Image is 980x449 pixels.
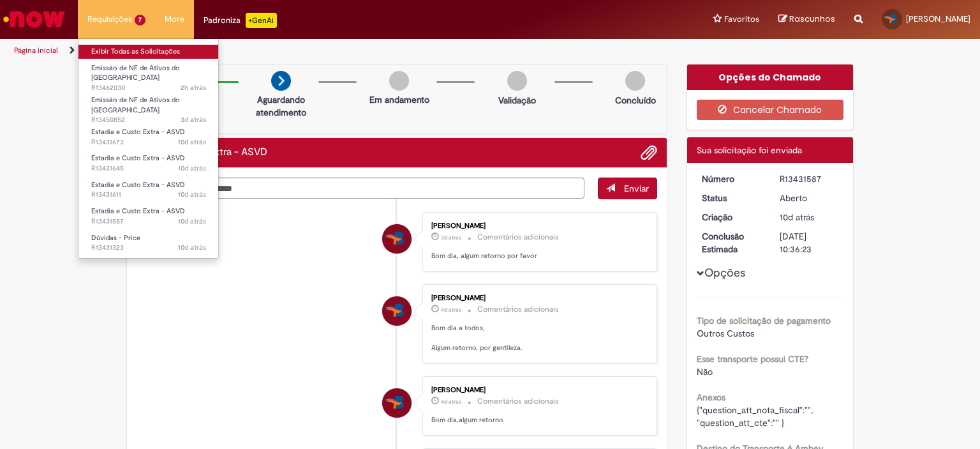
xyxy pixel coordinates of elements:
[389,71,409,91] img: img-circle-grey.png
[431,386,644,394] div: [PERSON_NAME]
[697,100,844,120] button: Cancelar Chamado
[178,137,206,147] time: 20/08/2025 10:49:11
[441,306,461,314] time: 26/08/2025 09:13:52
[78,38,219,259] ul: Requisições
[382,388,412,418] div: Thiago César
[178,190,206,199] span: 10d atrás
[692,211,771,224] dt: Criação
[178,137,206,147] span: 10d atrás
[692,172,771,185] dt: Número
[369,93,429,106] p: Em andamento
[780,211,814,223] time: 20/08/2025 10:36:19
[178,217,206,226] span: 10d atrás
[598,178,657,199] button: Enviar
[10,39,644,63] ul: Trilhas de página
[697,366,713,377] span: Não
[91,95,180,115] span: Emissão de NF de Ativos do [GEOGRAPHIC_DATA]
[906,13,970,24] span: [PERSON_NAME]
[87,13,132,26] span: Requisições
[724,13,759,26] span: Favoritos
[697,392,725,403] b: Anexos
[778,13,835,26] a: Rascunhos
[91,233,140,243] span: Dúvidas - Price
[441,234,461,241] time: 27/08/2025 08:22:57
[91,115,206,125] span: R13450852
[697,315,831,326] b: Tipo de solicitação de pagamento
[441,306,461,314] span: 4d atrás
[78,178,219,202] a: Aberto R13431611 : Estadia e Custo Extra - ASVD
[178,164,206,173] span: 10d atrás
[165,13,184,26] span: More
[697,328,754,339] span: Outros Custos
[178,243,206,252] span: 10d atrás
[780,211,814,223] span: 10d atrás
[382,296,412,326] div: Thiago César
[431,251,644,261] p: Bom dia, algum retorno por favor
[91,127,185,137] span: Estadia e Custo Extra - ASVD
[14,45,58,56] a: Página inicial
[246,13,277,28] p: +GenAi
[692,192,771,204] dt: Status
[477,396,559,407] small: Comentários adicionais
[91,243,206,253] span: R13431323
[91,63,180,83] span: Emissão de NF de Ativos do [GEOGRAPHIC_DATA]
[441,234,461,241] span: 3d atrás
[178,164,206,173] time: 20/08/2025 10:45:59
[78,151,219,175] a: Aberto R13431645 : Estadia e Custo Extra - ASVD
[78,61,219,89] a: Aberto R13462030 : Emissão de NF de Ativos do ASVD
[91,164,206,174] span: R13431645
[507,71,527,91] img: img-circle-grey.png
[91,137,206,148] span: R13431673
[137,178,584,199] textarea: Digite sua mensagem aqui...
[625,71,645,91] img: img-circle-grey.png
[91,190,206,200] span: R13431611
[250,93,312,119] p: Aguardando atendimento
[181,115,206,125] span: 3d atrás
[91,153,185,163] span: Estadia e Custo Extra - ASVD
[641,144,657,161] button: Adicionar anexos
[91,180,185,190] span: Estadia e Custo Extra - ASVD
[780,230,839,255] div: [DATE] 10:36:23
[692,230,771,255] dt: Conclusão Estimada
[1,6,67,32] img: ServiceNow
[431,323,644,353] p: Bom dia a todos, Algum retorno, por gentileza.
[178,243,206,252] time: 20/08/2025 09:56:06
[178,190,206,199] time: 20/08/2025 10:41:25
[78,93,219,121] a: Aberto R13450852 : Emissão de NF de Ativos do ASVD
[181,83,206,93] span: 2h atrás
[181,83,206,93] time: 29/08/2025 11:52:43
[135,15,145,26] span: 7
[780,172,839,185] div: R13431587
[431,222,644,230] div: [PERSON_NAME]
[780,211,839,224] div: 20/08/2025 10:36:19
[91,206,185,216] span: Estadia e Custo Extra - ASVD
[178,217,206,226] time: 20/08/2025 10:36:20
[697,353,808,365] b: Esse transporte possui CTE?
[181,115,206,125] time: 27/08/2025 08:57:35
[78,204,219,228] a: Aberto R13431587 : Estadia e Custo Extra - ASVD
[204,13,277,28] div: Padroniza
[382,224,412,254] div: Thiago César
[780,192,839,204] div: Aberto
[78,231,219,255] a: Aberto R13431323 : Dúvidas - Price
[687,65,854,90] div: Opções do Chamado
[441,398,461,406] span: 4d atrás
[78,125,219,149] a: Aberto R13431673 : Estadia e Custo Extra - ASVD
[498,94,536,107] p: Validação
[624,183,649,194] span: Enviar
[78,45,219,59] a: Exibir Todas as Solicitações
[477,232,559,243] small: Comentários adicionais
[441,398,461,406] time: 26/08/2025 08:56:40
[477,304,559,315] small: Comentários adicionais
[91,217,206,227] span: R13431587
[91,83,206,93] span: R13462030
[271,71,291,91] img: arrow-next.png
[697,144,802,156] span: Sua solicitação foi enviada
[697,404,815,429] span: {"question_att_nota_fiscal":"", "question_att_cte":"" }
[431,294,644,302] div: [PERSON_NAME]
[789,13,835,25] span: Rascunhos
[615,94,656,107] p: Concluído
[431,415,644,425] p: Bom dia,algum retorno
